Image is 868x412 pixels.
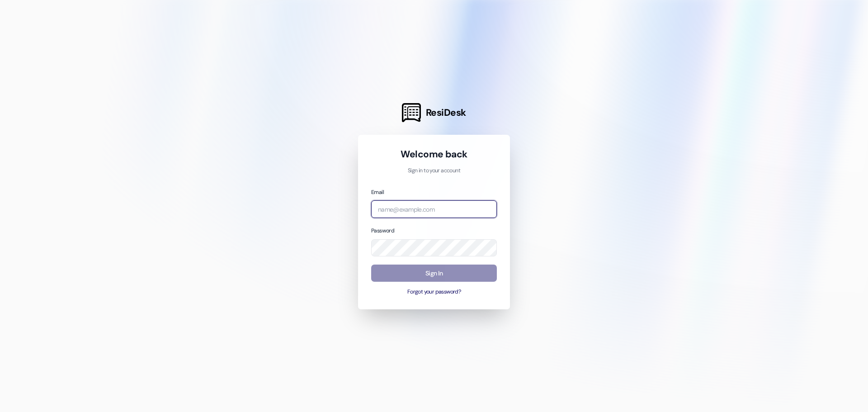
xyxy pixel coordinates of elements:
img: ResiDesk Logo [402,103,421,122]
button: Forgot your password? [371,288,497,296]
input: name@example.com [371,200,497,218]
p: Sign in to your account [371,167,497,175]
label: Password [371,227,394,234]
label: Email [371,189,384,196]
button: Sign In [371,265,497,282]
h1: Welcome back [371,148,497,161]
span: ResiDesk [426,106,466,119]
